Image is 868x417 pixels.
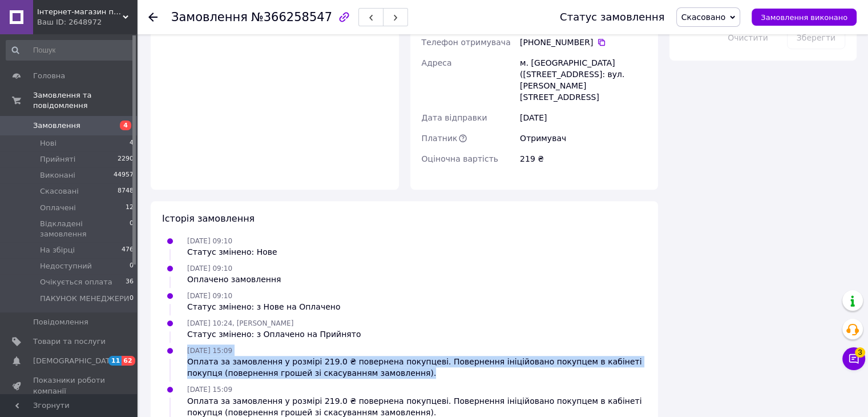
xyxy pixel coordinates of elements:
span: Недоступний [40,261,92,271]
div: Статус змінено: з Оплачено на Прийнято [187,328,361,340]
span: Очікується оплата [40,277,112,287]
span: Виконані [40,170,75,181]
span: 2290 [118,154,134,165]
span: [DATE] 15:09 [187,386,232,394]
input: Пошук [6,40,135,61]
span: 0 [130,219,134,239]
span: Замовлення виконано [761,13,847,22]
span: Нові [40,138,56,149]
span: 4 [130,138,134,149]
span: 4 [120,121,131,130]
span: Скасовані [40,186,79,197]
div: Статус замовлення [560,11,665,23]
span: Скасовано [681,13,726,22]
div: Оплачено замовлення [187,274,281,285]
span: 8748 [118,186,134,197]
span: Головна [33,71,65,81]
span: Замовлення [33,121,80,131]
span: Дата відправки [422,113,487,122]
div: Статус змінено: з Нове на Оплачено [187,301,340,312]
span: 44957 [114,170,134,181]
div: 219 ₴ [518,149,649,169]
span: ПАКУНОК МЕНЕДЖЕРИ [40,294,130,304]
span: Адреса [422,58,452,67]
span: [DATE] 15:09 [187,347,232,355]
span: [DEMOGRAPHIC_DATA] [33,356,118,366]
span: Повідомлення [33,317,88,327]
span: 62 [122,356,135,366]
span: Відкладені замовлення [40,219,130,239]
div: [DATE] [518,107,649,128]
span: 0 [130,294,134,304]
span: Платник [422,134,458,143]
span: Замовлення та повідомлення [33,90,137,111]
span: 0 [130,261,134,271]
span: Оціночна вартість [422,154,498,163]
span: Історія замовлення [162,213,255,224]
div: Отримувач [518,128,649,149]
span: 3 [855,347,865,358]
button: Замовлення виконано [752,9,857,26]
span: 36 [126,277,134,287]
div: Статус змінено: Нове [187,246,277,258]
div: Оплата за замовлення у розмірі 219.0 ₴ повернена покупцеві. Повернення ініційовано покупцем в каб... [187,356,647,379]
span: Оплачені [40,203,76,213]
div: Ваш ID: 2648972 [37,17,137,27]
span: Товари та послуги [33,336,106,347]
span: 11 [108,356,122,366]
span: 476 [122,245,134,255]
span: Прийняті [40,154,75,165]
span: Інтернет-магазин підгузників та побутової хімії VIKI Home [37,7,123,17]
span: 12 [126,203,134,213]
span: [DATE] 09:10 [187,264,232,272]
span: Показники роботи компанії [33,375,106,396]
span: [DATE] 10:24, [PERSON_NAME] [187,319,293,327]
div: Повернутися назад [148,11,158,23]
span: Замовлення [171,10,248,24]
span: [DATE] 09:10 [187,237,232,245]
span: На збірці [40,245,75,255]
span: Телефон отримувача [422,38,511,47]
div: [PHONE_NUMBER] [520,37,647,48]
span: [DATE] 09:10 [187,292,232,300]
button: Чат з покупцем3 [842,347,865,370]
div: м. [GEOGRAPHIC_DATA] ([STREET_ADDRESS]: вул. [PERSON_NAME][STREET_ADDRESS] [518,53,649,107]
span: №366258547 [251,10,332,24]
